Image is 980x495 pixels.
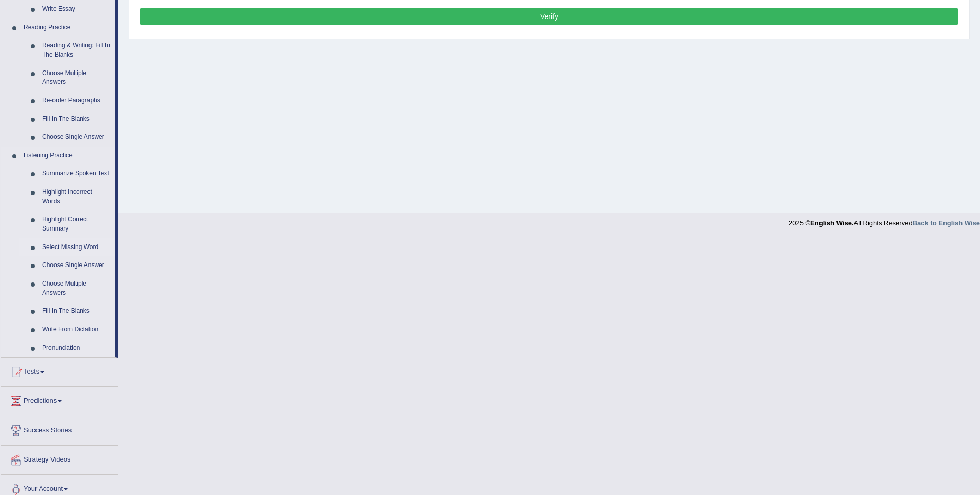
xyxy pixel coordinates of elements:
[38,183,115,210] a: Highlight Incorrect Words
[38,64,115,92] a: Choose Multiple Answers
[1,358,118,383] a: Tests
[38,210,115,238] a: Highlight Correct Summary
[140,8,958,25] button: Verify
[38,238,115,257] a: Select Missing Word
[38,92,115,110] a: Re-order Paragraphs
[913,219,980,227] a: Back to English Wise
[789,213,980,228] div: 2025 © All Rights Reserved
[38,110,115,129] a: Fill In The Blanks
[1,446,118,471] a: Strategy Videos
[38,339,115,358] a: Pronunciation
[19,19,115,37] a: Reading Practice
[19,147,115,165] a: Listening Practice
[810,219,853,227] strong: English Wise.
[38,302,115,321] a: Fill In The Blanks
[38,165,115,183] a: Summarize Spoken Text
[1,416,118,442] a: Success Stories
[38,275,115,302] a: Choose Multiple Answers
[38,321,115,339] a: Write From Dictation
[38,256,115,275] a: Choose Single Answer
[1,387,118,413] a: Predictions
[38,37,115,64] a: Reading & Writing: Fill In The Blanks
[38,128,115,147] a: Choose Single Answer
